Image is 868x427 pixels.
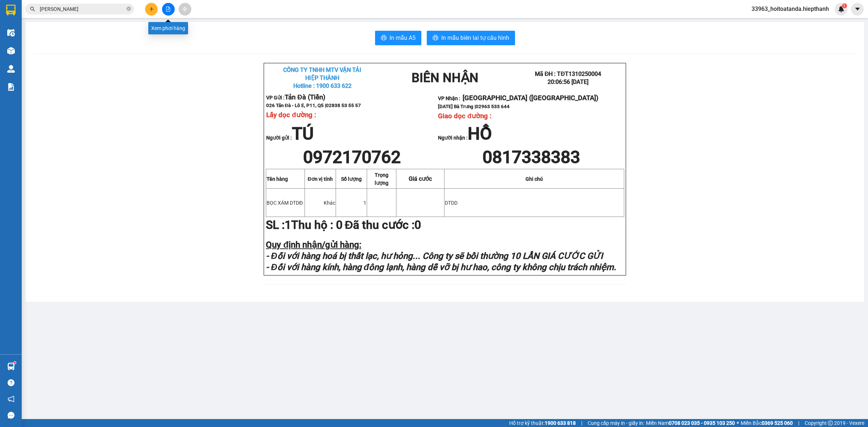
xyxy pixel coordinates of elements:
img: warehouse-icon [7,47,15,55]
sup: 1 [842,3,847,8]
strong: Tên hàng [267,176,288,182]
img: warehouse-icon [7,29,15,37]
strong: Ghi chú [526,176,543,182]
strong: - Đối với hàng hoá bị thất lạc, hư hỏng... Công ty sẽ bồi thường 10 LẦN GIÁ CƯỚC GỬI [266,251,603,261]
button: caret-down [851,3,864,16]
span: 02838 53 55 57 [62,50,97,56]
span: search [30,7,35,12]
button: plus [145,3,158,16]
span: Hotline : 1900 633 622 [4,26,62,33]
span: 0817338383 [482,147,580,167]
span: 0 [336,218,342,232]
span: [GEOGRAPHIC_DATA] ([GEOGRAPHIC_DATA]) [463,94,599,102]
span: close-circle [127,7,131,11]
span: [GEOGRAPHIC_DATA] ([GEOGRAPHIC_DATA]) [101,38,199,54]
strong: 0708 023 035 - 0935 103 250 [669,420,735,426]
span: HỒ [468,123,492,144]
span: 1 [843,3,846,8]
span: printer [433,35,438,42]
span: Số lượng [341,176,362,182]
span: Hỗ trợ kỹ thuật: [509,419,576,427]
img: warehouse-icon [7,363,15,370]
span: In mẫu biên lai tự cấu hình [441,33,509,42]
span: 026 Tản Đà - Lô E, P11, Q5 | [266,103,361,108]
strong: - Đối với hàng kính, hàng đông lạnh, hàng dễ vỡ bị hư hao, công ty không chịu trách nhiệm. [266,262,616,272]
input: Tìm tên, số ĐT hoặc mã đơn [40,5,125,13]
span: close-circle [127,6,131,13]
strong: HIỆP THÀNH [16,18,50,25]
span: 0972170762 [303,147,401,167]
span: notification [8,396,14,402]
span: Trọng lượng [375,172,388,186]
strong: Đơn vị tính [308,176,333,182]
span: BỌC XÁM DTDĐ [267,200,303,206]
span: | [581,419,582,427]
button: printerIn mẫu biên lai tự cấu hình [427,31,515,45]
span: Hotline : 1900 633 622 [293,82,352,89]
div: Xem phơi hàng [148,22,188,34]
span: plus [149,7,154,12]
strong: Quy định nhận/gửi hàng: [266,240,361,250]
span: DTDD [445,200,458,206]
button: printerIn mẫu A5 [375,31,421,45]
span: Tản Đà (Tiền) [285,93,325,101]
span: Mã ĐH : TĐT1310250004 [535,71,601,77]
button: aim [179,3,191,16]
span: 0 [414,218,421,232]
span: message [8,412,14,419]
span: TÚ [292,123,314,144]
strong: 0369 525 060 [762,420,793,426]
span: 1 [363,200,366,206]
strong: CÔNG TY TNHH MTV VẬN TẢI [283,67,361,73]
span: ⚪️ [737,422,739,424]
strong: BIÊN NHẬN [412,71,478,85]
span: Tản Đà (Tiền) [23,41,64,49]
span: caret-down [854,6,861,12]
img: logo-vxr [6,5,16,16]
button: file-add [162,3,175,16]
img: solution-icon [7,83,15,91]
strong: HIỆP THÀNH [305,74,339,81]
span: 02838 53 55 57 [326,103,361,108]
span: 20:06:56 [DATE] [548,78,588,85]
span: aim [182,7,187,12]
span: copyright [828,420,833,426]
strong: Người gửi : [266,135,314,141]
span: question-circle [8,379,14,386]
span: Đã thu cước : [336,218,424,232]
span: 02963 533 644 [476,104,510,109]
strong: 1900 633 818 [545,420,576,426]
span: printer [381,35,387,42]
img: warehouse-icon [7,65,15,73]
strong: VP Nhận : [101,39,199,54]
span: Miền Bắc [741,419,793,427]
span: | [798,419,799,427]
span: Cung cấp máy in - giấy in: [588,419,644,427]
span: Miền Nam [646,419,735,427]
strong: VP Gửi : [3,42,64,49]
span: 1 [285,218,291,232]
strong: Người nhận : [438,135,492,141]
strong: Thu hộ : [291,218,333,232]
span: Khác [324,200,335,206]
span: 33963_hoitoatanda.hiepthanh [746,4,835,13]
span: Lấy dọc đường : [266,111,316,119]
span: In mẫu A5 [390,33,416,42]
sup: 1 [14,362,16,364]
img: icon-new-feature [838,6,844,12]
strong: SL : [266,218,291,232]
strong: BIÊN NHẬN [67,11,134,26]
span: Giá cước [409,175,432,182]
span: Giao dọc đường : [438,112,491,120]
span: file-add [166,7,171,12]
strong: VP Gửi : [266,95,325,101]
strong: VP Nhận : [438,95,599,101]
strong: CÔNG TY TNHH MTV VẬN TẢI [6,4,61,17]
span: [DATE] Bà Trưng | [438,104,510,109]
span: 026 Tản Đà - Lô E, P11, Q5 | [3,50,97,56]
